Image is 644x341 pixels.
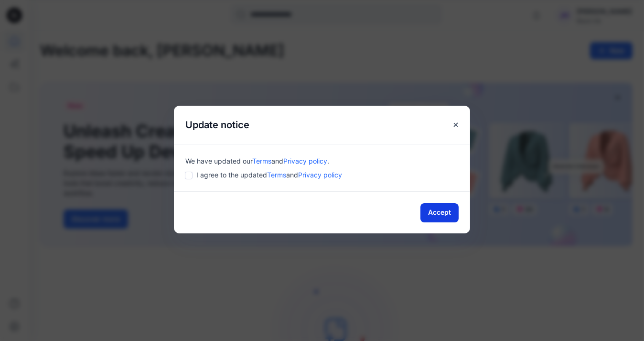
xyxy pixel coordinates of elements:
[185,156,459,166] div: We have updated our .
[196,170,342,180] span: I agree to the updated
[420,203,459,222] button: Accept
[286,171,298,179] span: and
[174,106,261,144] h5: Update notice
[252,157,271,165] a: Terms
[447,116,464,133] button: Close
[267,171,286,179] a: Terms
[271,157,283,165] span: and
[298,171,342,179] a: Privacy policy
[283,157,327,165] a: Privacy policy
